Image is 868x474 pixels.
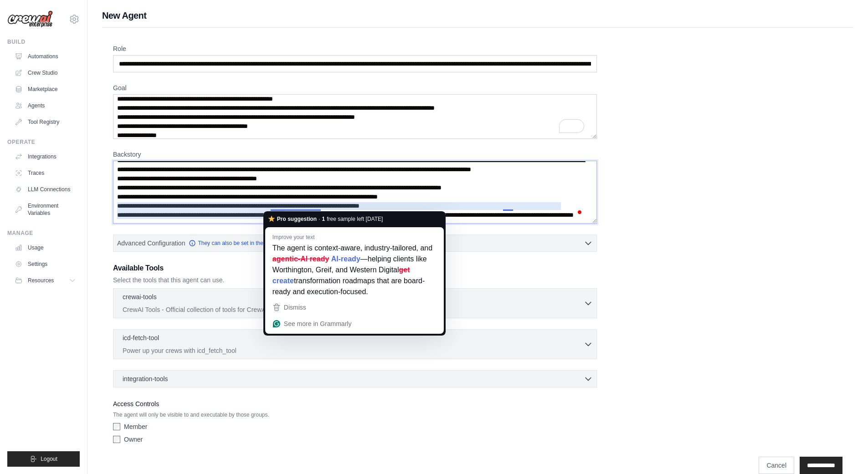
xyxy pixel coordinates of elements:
button: Resources [11,273,80,288]
a: Environment Variables [11,199,80,220]
button: integration-tools [117,374,593,383]
a: Agents [11,98,80,113]
a: LLM Connections [11,182,80,197]
h3: Available Tools [113,263,597,274]
p: The agent will only be visible to and executable by those groups. [113,411,597,418]
a: Marketplace [11,82,80,97]
label: Goal [113,83,597,92]
a: Traces [11,166,80,180]
label: Owner [124,435,143,444]
label: Role [113,44,597,53]
a: Cancel [759,457,794,474]
img: Logo [7,10,53,28]
textarea: To enrich screen reader interactions, please activate Accessibility in Grammarly extension settings [113,161,597,224]
div: Build [7,38,80,46]
a: Integrations [11,149,80,164]
div: Operate [7,138,80,146]
a: Crew Studio [11,66,80,80]
label: Access Controls [113,398,597,409]
a: Settings [11,257,80,271]
button: Advanced Configuration They can also be set in the code. Learn more [113,235,596,251]
a: Automations [11,49,80,64]
button: crewai-tools CrewAI Tools - Official collection of tools for CrewAI [117,292,593,314]
a: Tool Registry [11,115,80,129]
a: They can also be set in the code. Learn more [189,240,308,247]
label: Member [124,422,147,431]
span: Resources [28,277,54,284]
button: Logout [7,451,80,467]
p: crewai-tools [123,292,157,301]
p: Power up your crews with icd_fetch_tool [123,346,584,355]
textarea: To enrich screen reader interactions, please activate Accessibility in Grammarly extension settings [113,94,597,139]
p: Select the tools that this agent can use. [113,275,597,285]
span: Logout [41,455,57,463]
span: Advanced Configuration [117,239,185,248]
div: Manage [7,229,80,237]
span: integration-tools [123,374,168,383]
p: CrewAI Tools - Official collection of tools for CrewAI [123,305,584,314]
a: Usage [11,240,80,255]
p: icd-fetch-tool [123,333,159,342]
button: icd-fetch-tool Power up your crews with icd_fetch_tool [117,333,593,355]
h1: New Agent [102,9,853,22]
label: Backstory [113,150,597,159]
